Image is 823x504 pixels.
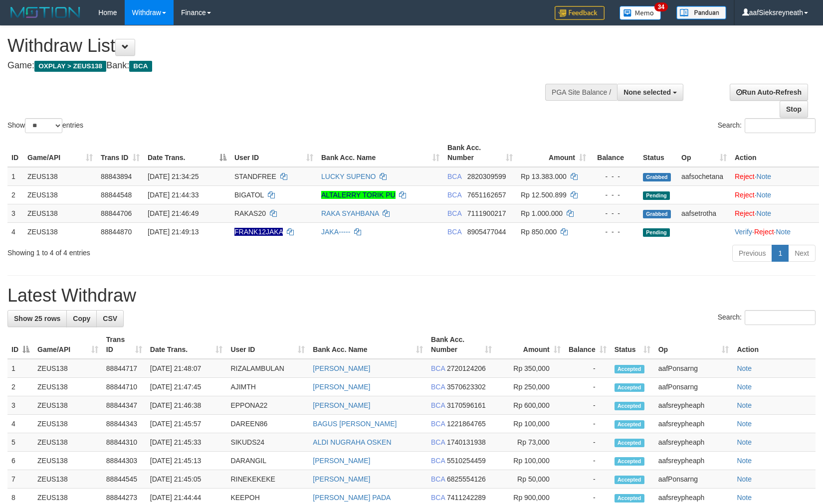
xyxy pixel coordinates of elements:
td: SIKUDS24 [226,433,309,452]
span: Copy 6825554126 to clipboard [447,475,486,483]
td: ZEUS138 [23,204,97,222]
span: Copy 3570623302 to clipboard [447,383,486,391]
span: Pending [643,191,670,200]
a: Note [737,457,752,465]
span: Copy 7111900217 to clipboard [467,209,506,217]
a: [PERSON_NAME] PADA [313,494,391,502]
span: [DATE] 21:34:25 [148,172,199,180]
td: Rp 50,000 [496,470,565,489]
span: Copy 2720124206 to clipboard [447,364,486,372]
span: BCA [431,457,445,465]
input: Search: [745,310,816,325]
td: [DATE] 21:46:38 [146,396,227,415]
span: [DATE] 21:46:49 [148,209,199,217]
span: Nama rekening ada tanda titik/strip, harap diedit [234,228,283,236]
span: CSV [103,315,117,323]
a: Note [757,209,772,217]
span: Grabbed [643,173,671,181]
span: BCA [431,438,445,446]
a: [PERSON_NAME] [313,383,370,391]
span: RAKAS20 [234,209,266,217]
span: BIGATOL [234,191,264,199]
a: Reject [735,209,755,217]
td: 88844717 [102,359,146,378]
td: ZEUS138 [33,415,102,433]
td: Rp 600,000 [496,396,565,415]
td: ZEUS138 [33,396,102,415]
td: · [731,167,819,186]
a: Note [737,438,752,446]
td: - [565,396,611,415]
td: - [565,433,611,452]
td: 1 [7,167,23,186]
span: BCA [431,364,445,372]
td: aafsochetana [677,167,731,186]
span: BCA [447,209,461,217]
td: ZEUS138 [33,452,102,470]
td: 2 [7,378,33,396]
td: - [565,359,611,378]
td: · · [731,222,819,241]
th: Op: activate to sort column ascending [654,331,733,359]
td: - [565,470,611,489]
th: Trans ID: activate to sort column ascending [97,139,144,167]
td: aafsreypheaph [654,433,733,452]
th: Op: activate to sort column ascending [677,139,731,167]
a: LUCKY SUPENO [321,172,376,180]
span: Copy 2820309599 to clipboard [467,172,506,180]
td: 4 [7,415,33,433]
td: aafPonsarng [654,470,733,489]
span: Pending [643,228,670,237]
span: 88844870 [101,228,132,236]
th: Balance: activate to sort column ascending [565,331,611,359]
h1: Latest Withdraw [7,286,816,306]
span: 88844706 [101,209,132,217]
span: Accepted [615,365,644,373]
div: - - - [594,190,635,200]
td: - [565,378,611,396]
th: Status: activate to sort column ascending [611,331,654,359]
td: 88844545 [102,470,146,489]
a: Reject [735,172,755,180]
td: 3 [7,204,23,222]
span: Accepted [615,457,644,466]
span: BCA [447,228,461,236]
a: Stop [780,101,808,118]
td: 2 [7,185,23,204]
div: - - - [594,171,635,181]
td: Rp 350,000 [496,359,565,378]
a: Note [757,172,772,180]
h4: Game: Bank: [7,61,539,71]
td: 6 [7,452,33,470]
td: aafsreypheaph [654,415,733,433]
span: STANDFREE [234,172,276,180]
span: None selected [623,88,671,96]
span: BCA [431,420,445,428]
span: BCA [129,61,152,72]
span: 88843894 [101,172,132,180]
td: [DATE] 21:45:05 [146,470,227,489]
span: Grabbed [643,210,671,218]
a: [PERSON_NAME] [313,475,370,483]
th: Bank Acc. Name: activate to sort column ascending [317,139,443,167]
td: AJIMTH [226,378,309,396]
td: Rp 100,000 [496,415,565,433]
img: Button%20Memo.svg [619,6,661,20]
td: Rp 250,000 [496,378,565,396]
th: Bank Acc. Number: activate to sort column ascending [443,139,517,167]
span: Accepted [615,439,644,447]
a: Copy [66,310,97,327]
span: Show 25 rows [14,315,60,323]
span: Rp 13.383.000 [521,172,567,180]
a: Note [737,475,752,483]
td: ZEUS138 [23,222,97,241]
td: aafsreypheaph [654,452,733,470]
td: aafPonsarng [654,359,733,378]
a: Run Auto-Refresh [730,84,808,101]
span: Copy 7651162657 to clipboard [467,191,506,199]
td: - [565,415,611,433]
th: Amount: activate to sort column ascending [517,139,590,167]
td: aafPonsarng [654,378,733,396]
a: Note [737,364,752,372]
h1: Withdraw List [7,36,539,56]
